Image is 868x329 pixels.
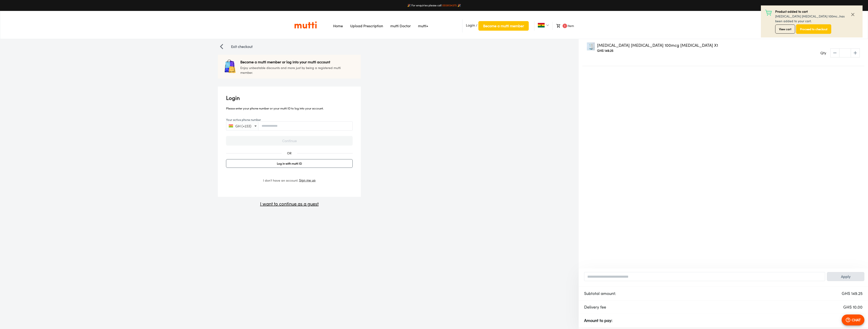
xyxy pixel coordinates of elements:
[842,314,864,325] button: CHAT
[796,24,831,34] button: Proceed to checkout
[226,178,353,183] div: I don't have an account.
[584,290,616,297] p: Subtotal amount:
[820,50,826,56] p: Qty
[284,148,294,158] div: OR
[226,159,353,168] button: Log in with mutti ID
[218,42,254,51] button: Navigate LeftExit checkout
[563,24,567,28] span: 1
[779,27,791,32] span: View cart
[218,200,361,207] p: I want to continue as a guest
[775,25,795,34] button: View cart
[228,161,351,166] span: Log in with mutti ID
[462,19,529,32] li: /
[842,290,863,297] p: GHS 149.25
[240,65,344,75] p: Enjoy unbeatable discounts and more just by being a registered mutti member.
[851,48,860,57] span: increase
[852,317,861,323] p: CHAT
[847,9,858,20] button: Close
[466,23,475,27] span: Login
[843,304,863,310] p: GHS 10.00
[240,59,344,65] p: Become a mutti member or log into your mutti account
[226,94,353,102] p: Login
[418,24,428,28] a: Navigates to mutti+ page
[442,4,457,7] a: 0558134375
[552,22,574,30] li: Item
[294,21,317,29] img: Logo
[584,304,606,310] p: Delivery fee
[223,59,237,73] img: package icon
[775,9,847,14] p: Product added to cart
[350,24,383,28] a: Navigates to Prescription Upload Page
[775,14,847,23] p: [MEDICAL_DATA] [MEDICAL_DATA] 100mc... has been added to your cart.
[226,106,353,111] p: Please enter your phone number or your mutti ID to log into your account.
[294,21,317,29] a: Link on the logo navigates to HomePage
[765,9,772,16] img: Add to Cart
[483,23,524,29] span: Become a mutti member
[478,21,529,31] button: Become a mutti member
[597,48,613,62] div: GHS 149.25
[538,23,545,27] img: Ghana
[333,24,343,28] a: Navigates to Home Page
[597,42,834,48] p: [MEDICAL_DATA] [MEDICAL_DATA] 100mcg [MEDICAL_DATA] X1
[546,24,549,27] img: Dropdown
[226,117,261,122] label: Your active phone number
[800,27,827,32] span: Proceed to checkout
[219,44,224,49] img: Navigate Left
[584,317,612,324] p: Amount to pay:
[587,42,595,50] img: Ventolin Salbutamol 100mcg Inhaler X1
[390,24,411,28] a: Navigates to mutti doctor website
[227,123,257,129] button: GH (+233)
[299,178,316,183] button: Sign me up
[231,44,253,49] p: Exit checkout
